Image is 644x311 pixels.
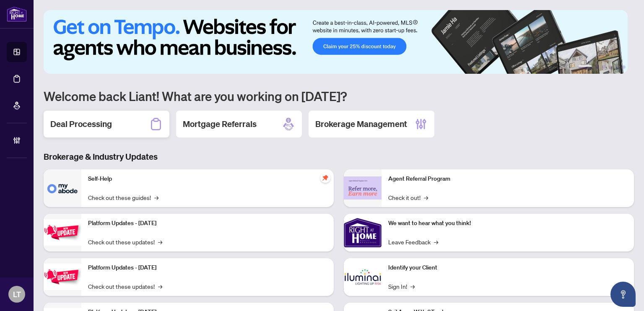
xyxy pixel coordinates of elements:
[388,237,438,246] a: Leave Feedback→
[388,193,428,202] a: Check it out!→
[158,282,162,291] span: →
[44,264,81,290] img: Platform Updates - July 8, 2025
[344,258,382,296] img: Identify your Client
[424,193,428,202] span: →
[388,263,627,272] p: Identify your Client
[609,65,612,69] button: 4
[388,219,627,228] p: We want to hear what you think!
[388,174,627,184] p: Agent Referral Program
[595,65,599,69] button: 2
[610,282,636,307] button: Open asap
[88,263,327,272] p: Platform Updates - [DATE]
[88,237,162,246] a: Check out these updates!→
[44,88,634,104] h1: Welcome back Liant! What are you working on [DATE]?
[434,237,438,246] span: →
[88,174,327,184] p: Self-Help
[579,65,592,69] button: 1
[183,118,257,130] h2: Mortgage Referrals
[158,237,162,246] span: →
[622,65,626,69] button: 6
[320,173,330,183] span: pushpin
[615,65,619,69] button: 5
[154,193,158,202] span: →
[388,282,415,291] a: Sign In!→
[315,118,407,130] h2: Brokerage Management
[88,193,158,202] a: Check out these guides!→
[344,214,382,251] img: We want to hear what you think!
[50,118,112,130] h2: Deal Processing
[88,282,162,291] a: Check out these updates!→
[7,6,27,22] img: logo
[44,169,81,207] img: Self-Help
[44,10,628,74] img: Slide 0
[88,219,327,228] p: Platform Updates - [DATE]
[13,288,21,300] span: LT
[44,151,634,163] h3: Brokerage & Industry Updates
[344,176,382,200] img: Agent Referral Program
[602,65,605,69] button: 3
[44,219,81,246] img: Platform Updates - July 21, 2025
[410,282,415,291] span: →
